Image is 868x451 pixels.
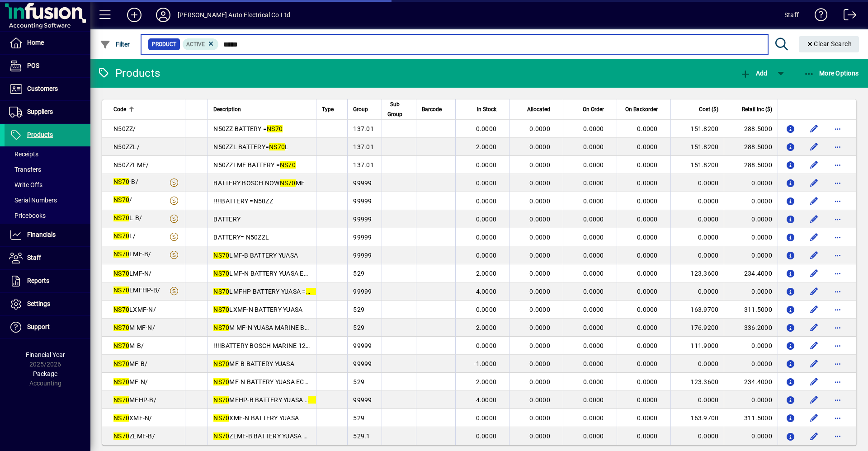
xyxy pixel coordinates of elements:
span: 0.0000 [637,360,658,367]
span: 0.0000 [637,414,658,422]
span: 0.0000 [476,161,497,169]
a: Receipts [5,146,90,162]
span: 0.0000 [529,306,550,313]
span: 0.0000 [583,324,604,331]
em: NS70 [213,414,229,422]
span: 0.0000 [476,414,497,422]
a: Home [5,32,90,54]
span: Filter [100,41,130,48]
span: 99999 [353,179,372,187]
em: NS70 [113,178,129,185]
em: NS70 [213,378,229,385]
span: 0.0000 [529,378,550,385]
button: More options [830,393,845,407]
span: 0.0000 [637,161,658,169]
span: POS [27,62,39,69]
span: 0.0000 [637,125,658,132]
td: 0.0000 [724,391,778,409]
span: 0.0000 [637,324,658,331]
span: 0.0000 [529,161,550,169]
span: 4.0000 [476,396,497,404]
em: NS70 [113,414,129,422]
div: On Order [569,104,612,114]
span: 0.0000 [476,252,497,259]
span: Serial Numbers [9,197,57,204]
span: Transfers [9,166,41,173]
td: 336.2000 [724,319,778,337]
td: 163.9700 [670,409,724,427]
td: 234.4000 [724,264,778,282]
button: More options [830,284,845,299]
button: More options [830,338,845,353]
td: 0.0000 [724,192,778,210]
button: Edit [807,140,821,154]
span: 99999 [353,234,372,241]
td: 0.0000 [670,282,724,301]
span: MFHP-B/ [113,396,156,404]
span: 0.0000 [637,179,658,187]
span: 99999 [353,396,372,404]
em: NS70 [280,179,296,187]
span: 0.0000 [529,125,550,132]
button: Edit [807,302,821,317]
td: 311.5000 [724,409,778,427]
span: N50ZZ BATTERY = [213,125,283,132]
span: 0.0000 [476,216,497,223]
span: 0.0000 [529,432,550,440]
span: 99999 [353,342,372,349]
em: NS70 [306,288,322,295]
span: 0.0000 [637,216,658,223]
span: 137.01 [353,143,374,150]
mat-chip: Activation Status: Active [183,38,219,50]
span: MF-B BATTERY YUASA [213,360,294,367]
span: LMFHP-B/ [113,287,160,294]
td: 0.0000 [724,337,778,355]
span: Allocated [527,104,550,114]
span: N50ZZL/ [113,143,140,150]
span: ZLMF-B/ [113,432,155,440]
td: 0.0000 [724,355,778,373]
span: Type [322,104,334,114]
em: NS70 [213,324,229,331]
button: More options [830,357,845,371]
span: 0.0000 [637,270,658,277]
button: More options [830,212,845,226]
em: NS70 [113,432,129,440]
div: Staff [784,8,799,22]
span: 529 [353,378,364,385]
em: NS70 [213,396,229,404]
span: On Backorder [625,104,658,114]
em: NS70 [269,143,285,150]
td: 311.5000 [724,301,778,319]
button: Edit [807,284,821,299]
span: ZLMF-B BATTERY YUASA HIGH CAP [213,432,333,440]
span: Write Offs [9,181,42,188]
span: 0.0000 [529,143,550,150]
span: 0.0000 [637,234,658,241]
span: 99999 [353,216,372,223]
td: 111.9000 [670,337,724,355]
span: M MF-N YUASA MARINE BATTERY [213,324,327,331]
em: NS70 [213,432,229,440]
span: BATTERY BOSCH NOW MF [213,179,305,187]
em: NS70 [213,252,229,259]
span: Barcode [422,104,442,114]
td: 0.0000 [670,246,724,264]
td: 0.0000 [724,282,778,301]
span: 0.0000 [529,179,550,187]
em: NS70 [113,250,129,258]
span: 529 [353,270,364,277]
em: NS70 [113,270,129,277]
span: 0.0000 [583,270,604,277]
div: In Stock [461,104,505,114]
span: Pricebooks [9,212,46,219]
button: More options [830,411,845,425]
td: 0.0000 [724,228,778,246]
button: Edit [807,429,821,443]
span: 0.0000 [476,179,497,187]
span: 99999 [353,360,372,367]
td: 163.9700 [670,301,724,319]
div: Allocated [515,104,558,114]
em: NS70 [113,342,129,349]
button: Edit [807,320,821,335]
